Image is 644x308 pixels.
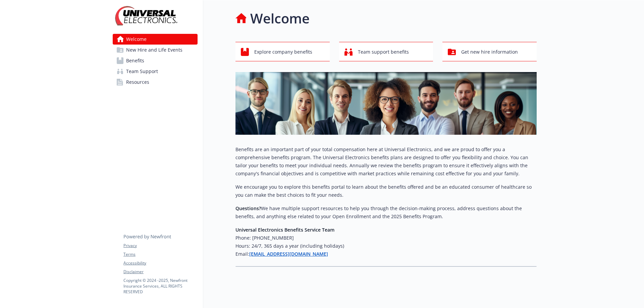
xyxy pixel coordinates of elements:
a: New Hire and Life Events [113,45,198,55]
span: Welcome [126,34,147,45]
h1: Welcome [250,8,310,28]
span: New Hire and Life Events [126,45,182,55]
h6: Email: [235,250,537,258]
img: overview page banner [235,72,537,135]
strong: Universal Electronics Benefits Service Team [235,227,334,233]
span: Team support benefits [358,46,409,58]
p: We have multiple support resources to help you through the decision-making process, address quest... [235,204,537,221]
p: Copyright © 2024 - 2025 , Newfront Insurance Services, ALL RIGHTS RESERVED [123,278,197,295]
button: Explore company benefits [235,42,330,61]
a: Accessibility [123,260,197,266]
button: Get new hire information [442,42,537,61]
h6: Hours: 24/7, 365 days a year (including holidays)​ [235,242,537,250]
a: Terms [123,251,197,257]
p: Benefits are an important part of your total compensation here at Universal Electronics, and we a... [235,145,537,178]
p: We encourage you to explore this benefits portal to learn about the benefits offered and be an ed... [235,183,537,199]
a: [EMAIL_ADDRESS][DOMAIN_NAME] [249,251,328,257]
span: Team Support [126,66,158,77]
a: Disclaimer [123,269,197,275]
span: Explore company benefits [254,46,312,58]
span: Benefits [126,55,144,66]
a: Privacy [123,243,197,249]
a: Welcome [113,34,198,45]
h6: Phone: [PHONE_NUMBER] [235,234,537,242]
span: Resources [126,77,149,87]
a: Resources [113,77,198,87]
strong: Questions? [235,205,261,211]
a: Team Support [113,66,198,77]
span: Get new hire information [461,46,518,58]
button: Team support benefits [339,42,433,61]
a: Benefits [113,55,198,66]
